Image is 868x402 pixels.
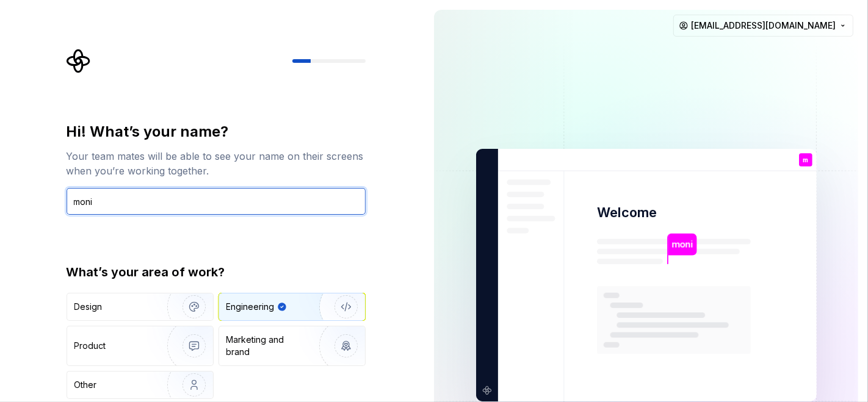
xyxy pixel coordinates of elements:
div: What’s your area of work? [67,264,366,281]
div: Hi! What’s your name? [67,122,366,142]
p: Welcome [597,204,657,221]
div: Product [74,340,106,352]
button: [EMAIL_ADDRESS][DOMAIN_NAME] [673,15,853,37]
p: m [803,157,809,163]
svg: Supernova Logo [67,49,91,73]
div: Other [74,379,97,391]
span: [EMAIL_ADDRESS][DOMAIN_NAME] [691,20,836,32]
p: moni [671,238,692,251]
div: Engineering [226,301,275,313]
div: Design [74,301,103,313]
input: Han Solo [67,188,366,215]
div: Marketing and brand [226,334,309,358]
div: Your team mates will be able to see your name on their screens when you’re working together. [67,149,366,178]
